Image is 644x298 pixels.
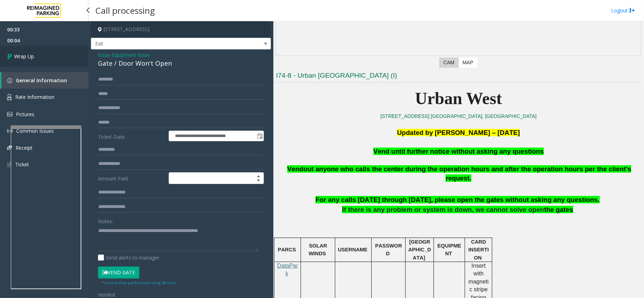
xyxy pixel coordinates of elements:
[303,165,631,182] span: out anyone who calls the center during the operation hours and after the operation hours per the ...
[458,58,477,68] label: Map
[437,243,462,256] span: EQUIPMENT
[408,239,431,261] span: [GEOGRAPHIC_DATA]
[96,131,167,141] label: Ticket Date:
[468,239,489,261] span: CARD INSERTION
[112,51,150,59] span: Equipment Issue
[98,59,264,68] div: Gate / Door Won't Open
[342,206,544,213] span: If there is any problem or system is down, we cannot solve open
[630,7,635,14] img: logout
[7,94,12,100] img: 'icon'
[7,78,12,83] img: 'icon'
[338,247,367,252] span: USERNAME
[14,53,34,60] span: Wrap Up
[110,52,150,58] span: -
[101,280,176,285] small: Vend will be performed using 9# tone
[98,254,159,261] label: Send alerts to manager
[315,196,599,203] span: For any calls [DATE] through [DATE], please open the gates without asking any questions.
[278,247,296,252] span: PARCS
[91,38,235,49] span: Exit
[96,172,167,184] label: Amount Paid:
[254,173,263,178] span: Increase value
[7,145,12,150] img: 'icon'
[15,94,54,100] span: Rate Information
[611,7,635,14] a: Logout
[98,267,139,279] button: Vend Gate
[16,77,67,84] span: General Information
[7,112,12,117] img: 'icon'
[276,71,641,83] h3: I74-8 - Urban [GEOGRAPHIC_DATA] (I)
[256,131,263,141] span: Toggle popup
[439,58,459,68] label: CAM
[544,206,573,213] span: the gates
[277,263,298,276] a: DataPark
[397,129,520,136] span: Updated by [PERSON_NAME] – [DATE]
[287,165,303,173] span: Vend
[16,111,34,118] span: Pictures
[375,243,402,256] span: PASSWORD
[98,291,115,298] span: Vended
[92,2,158,19] h3: Call processing
[7,128,13,134] img: 'icon'
[98,215,113,225] label: Notes:
[373,148,544,155] span: Vend until further notice without asking any questions
[91,21,271,38] h4: [STREET_ADDRESS]
[254,178,263,184] span: Decrease value
[7,161,12,168] img: 'icon'
[415,89,502,108] span: Urban West
[277,263,298,276] span: DataPark
[98,51,110,59] span: Issue
[309,243,327,256] span: SOLAR WINDS
[381,113,537,119] a: [STREET_ADDRESS] [GEOGRAPHIC_DATA], [GEOGRAPHIC_DATA]
[1,72,88,89] a: General Information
